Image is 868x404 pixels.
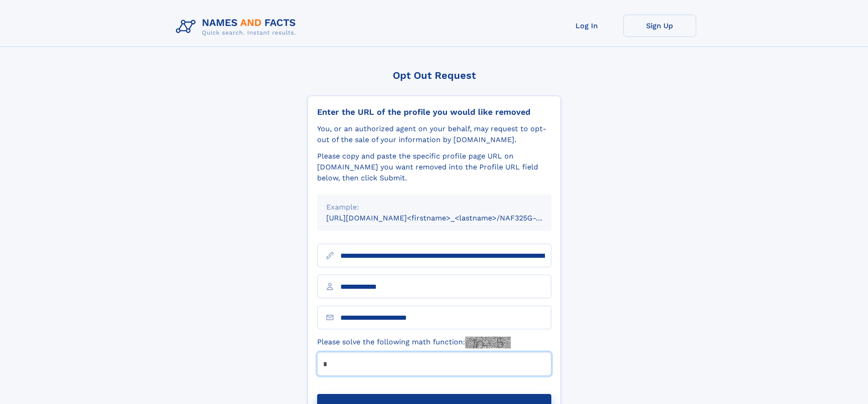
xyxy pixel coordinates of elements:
[317,107,551,117] div: Enter the URL of the profile you would like removed
[317,123,551,145] div: You, or an authorized agent on your behalf, may request to opt-out of the sale of your informatio...
[326,202,542,213] div: Example:
[623,15,696,37] a: Sign Up
[326,214,569,222] small: [URL][DOMAIN_NAME]<firstname>_<lastname>/NAF325G-xxxxxxxx
[172,15,303,39] img: Logo Names and Facts
[308,70,561,81] div: Opt Out Request
[550,15,623,37] a: Log In
[317,151,551,184] div: Please copy and paste the specific profile page URL on [DOMAIN_NAME] you want removed into the Pr...
[317,337,511,348] label: Please solve the following math function:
